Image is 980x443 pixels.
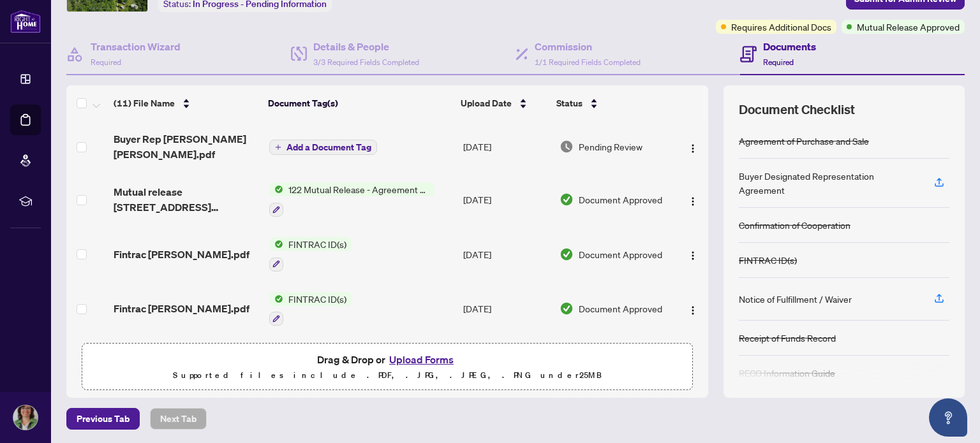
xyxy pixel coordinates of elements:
[688,251,698,261] img: Logo
[13,405,38,430] img: Profile Icon
[461,96,512,110] span: Upload Date
[731,20,831,34] span: Requires Additional Docs
[929,398,967,437] button: Open asap
[579,247,662,261] span: Document Approved
[579,140,642,154] span: Pending Review
[114,247,249,262] span: Fintrac [PERSON_NAME].pdf
[269,182,434,217] button: Status Icon122 Mutual Release - Agreement of Purchase and Sale
[114,301,249,316] span: Fintrac [PERSON_NAME].pdf
[114,96,175,110] span: (11) File Name
[275,144,281,150] span: plus
[683,244,703,265] button: Logo
[10,10,41,33] img: logo
[313,57,419,67] span: 3/3 Required Fields Completed
[283,182,434,196] span: 122 Mutual Release - Agreement of Purchase and Sale
[579,192,662,207] span: Document Approved
[458,172,554,227] td: [DATE]
[313,39,419,54] h4: Details & People
[739,134,869,148] div: Agreement of Purchase and Sale
[317,351,457,368] span: Drag & Drop or
[763,39,816,54] h4: Documents
[739,169,919,197] div: Buyer Designated Representation Agreement
[108,85,263,121] th: (11) File Name
[269,139,377,156] button: Add a Document Tag
[560,192,574,207] img: Document Status
[283,237,352,251] span: FINTRAC ID(s)
[82,344,692,391] span: Drag & Drop orUpload FormsSupported files include .PDF, .JPG, .JPEG, .PNG under25MB
[739,253,797,267] div: FINTRAC ID(s)
[456,85,551,121] th: Upload Date
[739,101,855,119] span: Document Checklist
[283,292,352,306] span: FINTRAC ID(s)
[560,301,574,316] img: Document Status
[556,96,583,110] span: Status
[551,85,671,121] th: Status
[688,196,698,207] img: Logo
[91,57,121,67] span: Required
[857,20,960,34] span: Mutual Release Approved
[269,182,283,196] img: Status Icon
[683,189,703,210] button: Logo
[150,408,207,430] button: Next Tab
[90,368,685,383] p: Supported files include .PDF, .JPG, .JPEG, .PNG under 25 MB
[458,227,554,282] td: [DATE]
[269,292,283,306] img: Status Icon
[114,131,258,162] span: Buyer Rep [PERSON_NAME] [PERSON_NAME].pdf
[286,143,371,152] span: Add a Document Tag
[560,140,574,154] img: Document Status
[66,408,140,430] button: Previous Tab
[269,237,352,272] button: Status IconFINTRAC ID(s)
[263,85,456,121] th: Document Tag(s)
[91,39,181,54] h4: Transaction Wizard
[458,282,554,337] td: [DATE]
[560,247,574,261] img: Document Status
[683,298,703,319] button: Logo
[688,305,698,316] img: Logo
[458,121,554,172] td: [DATE]
[688,143,698,154] img: Logo
[114,184,258,215] span: Mutual release [STREET_ADDRESS][PERSON_NAME]pdf
[739,292,852,306] div: Notice of Fulfillment / Waiver
[269,140,377,155] button: Add a Document Tag
[269,292,352,326] button: Status IconFINTRAC ID(s)
[683,136,703,157] button: Logo
[763,57,794,67] span: Required
[739,331,836,345] div: Receipt of Funds Record
[269,237,283,251] img: Status Icon
[739,218,850,232] div: Confirmation of Cooperation
[535,39,641,54] h4: Commission
[385,351,457,368] button: Upload Forms
[77,409,130,429] span: Previous Tab
[458,336,554,377] td: [DATE]
[579,301,662,316] span: Document Approved
[535,57,641,67] span: 1/1 Required Fields Completed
